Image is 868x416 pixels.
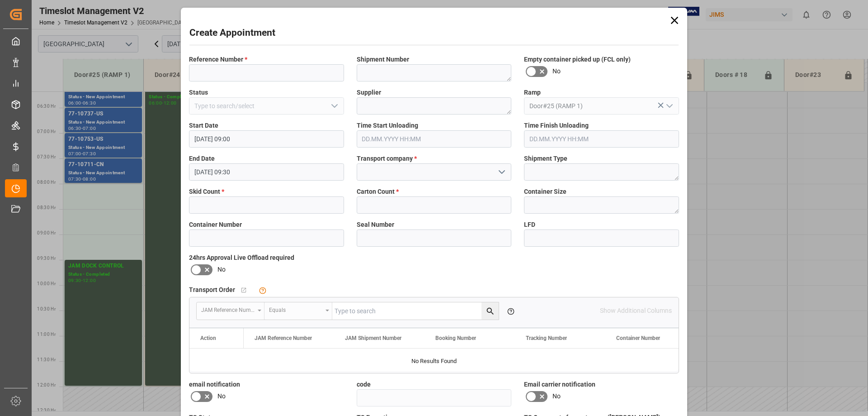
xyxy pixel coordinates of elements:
span: 24hrs Approval Live Offload required [189,253,294,263]
span: Skid Count [189,187,224,196]
span: Start Date [189,121,218,130]
span: Transport Order [189,285,235,295]
span: Carton Count [357,187,399,196]
input: DD.MM.YYYY HH:MM [357,130,512,148]
span: Ramp [524,88,541,97]
span: No [217,392,226,401]
input: DD.MM.YYYY HH:MM [189,163,344,181]
span: Reference Number [189,55,247,64]
span: No [552,392,561,401]
span: No [552,67,561,76]
span: Time Finish Unloading [524,121,589,130]
span: Shipment Type [524,154,567,163]
span: JAM Reference Number [255,335,312,341]
span: End Date [189,154,215,163]
input: Type to search [332,302,499,320]
span: Status [189,88,208,97]
input: DD.MM.YYYY HH:MM [524,130,679,148]
span: Seal Number [357,220,394,230]
input: Type to search/select [189,97,344,115]
button: open menu [662,99,675,113]
button: search button [481,302,499,320]
button: open menu [495,165,508,179]
span: email notification [189,380,240,389]
span: No [217,265,226,274]
span: Container Number [616,335,660,341]
div: JAM Reference Number [201,304,255,314]
button: open menu [327,99,340,113]
input: Type to search/select [524,97,679,115]
span: Transport company [357,154,417,163]
span: Email carrier notification [524,380,595,389]
span: Empty container picked up (FCL only) [524,55,631,64]
h2: Create Appointment [189,26,275,40]
div: Equals [269,304,322,314]
span: code [357,380,371,389]
button: open menu [264,302,332,320]
span: Time Start Unloading [357,121,418,130]
span: Tracking Number [526,335,567,341]
span: Booking Number [435,335,476,341]
span: Container Size [524,187,566,196]
input: DD.MM.YYYY HH:MM [189,130,344,148]
span: JAM Shipment Number [345,335,401,341]
span: Supplier [357,88,381,97]
button: open menu [197,302,264,320]
span: LFD [524,220,535,230]
div: Action [200,335,216,341]
span: Shipment Number [357,55,409,64]
span: Container Number [189,220,242,230]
